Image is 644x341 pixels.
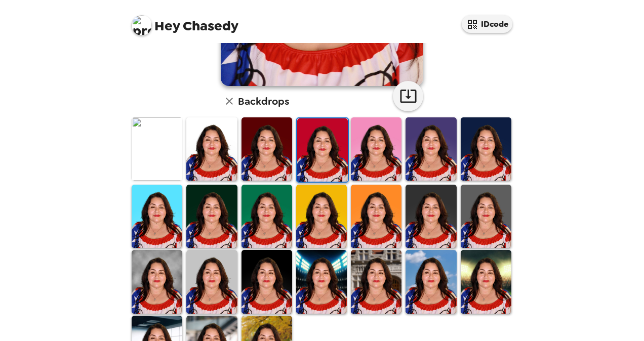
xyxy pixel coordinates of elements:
[132,15,152,35] img: profile pic
[132,117,182,181] img: Original
[154,17,180,35] span: Hey
[462,15,512,33] button: IDcode
[238,93,289,109] h6: Backdrops
[132,10,238,33] span: Chasedy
